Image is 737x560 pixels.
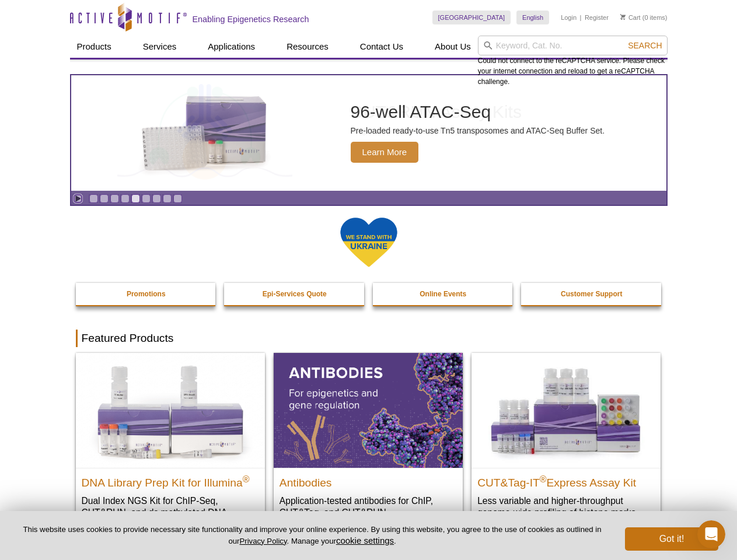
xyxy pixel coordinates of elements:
a: Cart [620,13,641,22]
a: Online Events [373,283,514,305]
button: cookie settings [336,535,394,545]
a: Customer Support [521,283,662,305]
a: Promotions [76,283,217,305]
img: Active Motif Kit photo [132,89,278,177]
a: Epi-Services Quote [224,283,365,305]
h2: Antibodies [280,471,457,489]
a: Go to slide 1 [89,194,98,203]
a: English [516,10,549,24]
h2: DNA Library Prep Kit for Illumina [82,471,259,489]
a: CUT&Tag-IT® Express Assay Kit CUT&Tag-IT®Express Assay Kit Less variable and higher-throughput ge... [471,353,661,530]
p: Dual Index NGS Kit for ChIP-Seq, CUT&RUN, and ds methylated DNA assays. [82,495,259,530]
img: DNA Library Prep Kit for Illumina [76,353,265,467]
a: Go to slide 6 [142,194,151,203]
button: Got it! [625,527,718,551]
a: Privacy Policy [239,537,287,545]
a: All Antibodies Antibodies Application-tested antibodies for ChIP, CUT&Tag, and CUT&RUN. [274,353,463,530]
input: Keyword, Cat. No. [478,36,668,55]
a: Go to slide 5 [131,194,140,203]
strong: Customer Support [561,290,622,298]
strong: Promotions [127,290,166,298]
img: All Antibodies [274,353,463,467]
p: Less variable and higher-throughput genome-wide profiling of histone marks​. [477,495,655,519]
a: Go to slide 8 [163,194,172,203]
a: Resources [280,36,336,58]
a: Active Motif Kit photo 96-well ATAC-Seq Pre-loaded ready-to-use Tn5 transposomes and ATAC-Seq Buf... [71,75,666,191]
span: Search [628,41,662,50]
p: Application-tested antibodies for ChIP, CUT&Tag, and CUT&RUN. [280,495,457,519]
h2: Featured Products [76,330,662,347]
a: [GEOGRAPHIC_DATA] [432,10,511,24]
article: 96-well ATAC-Seq [71,75,666,191]
span: Learn More [351,142,419,163]
h2: CUT&Tag-IT Express Assay Kit [477,471,655,489]
li: (0 items) [620,10,668,24]
a: Go to slide 4 [121,194,130,203]
a: Register [585,13,609,22]
a: About Us [428,36,478,58]
a: Products [70,36,118,58]
a: Toggle autoplay [74,194,82,203]
p: This website uses cookies to provide necessary site functionality and improve your online experie... [19,524,606,547]
sup: ® [540,474,547,484]
img: We Stand With Ukraine [340,216,398,268]
h2: 96-well ATAC-Seq [351,103,605,121]
a: Applications [201,36,262,58]
a: Go to slide 9 [173,194,182,203]
a: Services [136,36,184,58]
a: Contact Us [353,36,410,58]
a: Go to slide 7 [152,194,161,203]
a: Login [561,13,577,22]
a: Go to slide 2 [100,194,109,203]
p: Pre-loaded ready-to-use Tn5 transposomes and ATAC-Seq Buffer Set. [351,125,605,136]
button: Search [624,40,665,51]
a: DNA Library Prep Kit for Illumina DNA Library Prep Kit for Illumina® Dual Index NGS Kit for ChIP-... [76,353,265,541]
strong: Online Events [420,290,466,298]
img: CUT&Tag-IT® Express Assay Kit [471,353,661,467]
iframe: Intercom live chat [697,520,725,548]
sup: ® [243,474,250,484]
strong: Epi-Services Quote [263,290,327,298]
a: Go to slide 3 [110,194,119,203]
h2: Enabling Epigenetics Research [193,14,309,24]
div: Could not connect to the reCAPTCHA service. Please check your internet connection and reload to g... [478,36,668,87]
li: | [580,10,582,24]
img: Your Cart [620,14,626,20]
